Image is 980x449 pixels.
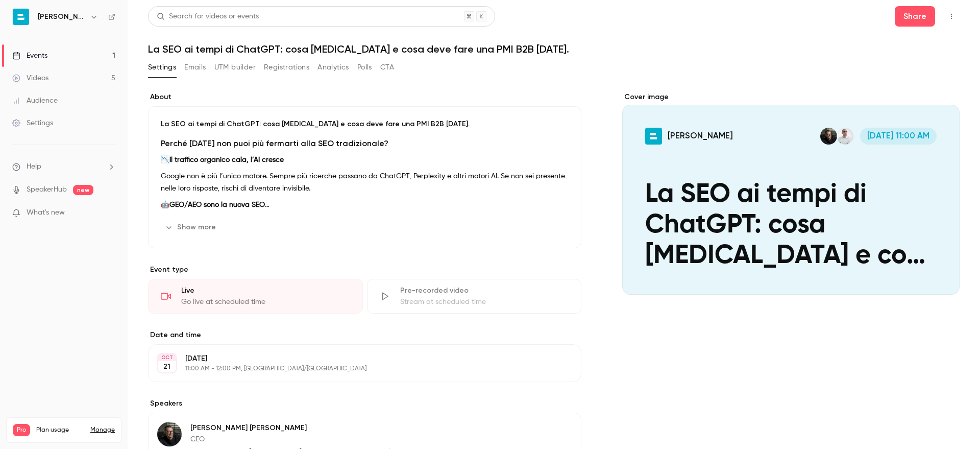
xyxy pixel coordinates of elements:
label: Date and time [148,330,581,340]
h6: [PERSON_NAME] [38,12,86,22]
button: Settings [148,59,176,76]
label: Speakers [148,398,581,409]
section: Cover image [622,92,960,295]
h1: La SEO ai tempi di ChatGPT: cosa [MEDICAL_DATA] e cosa deve fare una PMI B2B [DATE]. [148,43,960,55]
strong: Il traffico organico cala, l’AI cresce [169,156,284,163]
img: logo_orange.svg [16,16,24,25]
button: Share [895,6,935,27]
p: La SEO ai tempi di ChatGPT: cosa [MEDICAL_DATA] e cosa deve fare una PMI B2B [DATE]. [161,119,569,129]
div: Keyword (traffico) [114,60,169,67]
div: Dominio [54,60,78,67]
p: [PERSON_NAME] [PERSON_NAME] [190,423,515,433]
button: Emails [184,59,206,76]
a: Manage [90,426,115,434]
div: Settings [12,118,53,128]
button: Registrations [264,59,309,76]
img: tab_keywords_by_traffic_grey.svg [103,59,111,67]
label: Cover image [622,92,960,102]
p: Google non è più l’unico motore. Sempre più ricerche passano da ChatGPT, Perplexity e altri motor... [161,170,569,195]
h3: Perché [DATE] non puoi più fermarti alla SEO tradizionale? [161,137,569,150]
a: SpeakerHub [27,184,67,195]
strong: GEO/AEO sono la nuova SEO [169,201,269,208]
div: Events [12,51,47,61]
p: 🤖 [161,199,569,211]
div: v 4.0.25 [29,16,50,25]
div: Pre-recorded videoStream at scheduled time [367,279,582,314]
button: UTM builder [214,59,256,76]
p: Event type [148,265,581,275]
button: CTA [380,59,394,76]
span: Help [27,161,41,172]
span: Plan usage [36,426,84,434]
p: CEO [190,434,515,444]
div: Audience [12,96,58,106]
div: Live [181,286,350,296]
div: Videos [12,73,48,83]
div: LiveGo live at scheduled time [148,279,363,314]
div: OCT [158,354,176,361]
span: Pro [13,424,30,436]
img: tab_domain_overview_orange.svg [42,59,51,67]
p: 21 [163,362,170,372]
button: Show more [161,219,222,235]
button: Polls [357,59,372,76]
p: 11:00 AM - 12:00 PM, [GEOGRAPHIC_DATA]/[GEOGRAPHIC_DATA] [185,365,527,373]
div: Stream at scheduled time [400,297,569,307]
div: Pre-recorded video [400,286,569,296]
label: About [148,92,581,102]
img: website_grey.svg [16,27,24,35]
span: new [73,185,93,195]
p: 📉 [161,154,569,166]
li: help-dropdown-opener [12,161,115,172]
p: [DATE] [185,353,527,364]
iframe: Noticeable Trigger [103,208,115,218]
div: Go live at scheduled time [181,297,350,307]
div: [PERSON_NAME]: [DOMAIN_NAME] [27,27,146,35]
button: Analytics [317,59,349,76]
img: Davide Berardino [157,422,182,446]
div: Search for videos or events [157,11,259,22]
span: What's new [27,207,65,218]
img: Bryan srl [13,9,29,25]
